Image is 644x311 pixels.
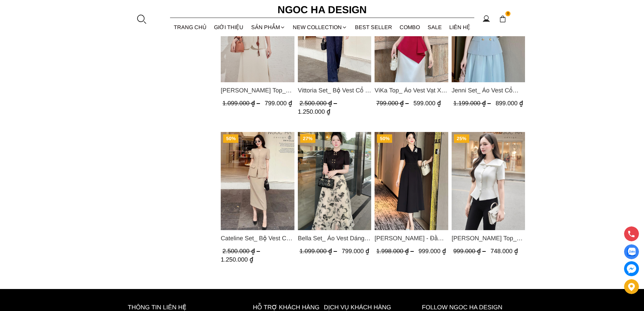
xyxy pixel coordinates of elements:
[299,248,338,254] span: 1.099.000 ₫
[453,248,487,254] span: 999.000 ₫
[624,261,639,276] a: messenger
[451,234,525,243] a: Link to Fiona Top_ Áo Vest Cách Điệu Cổ Ngang Vạt Chéo Tay Cộc Màu Trắng A936
[351,18,396,36] a: BEST SELLER
[297,86,371,95] a: Link to Vittoria Set_ Bộ Vest Cổ V Quần Suông Kẻ Sọc BQ013
[341,248,369,254] span: 799.000 ₫
[222,100,262,107] span: 1.099.000 ₫
[624,244,639,259] a: Display image
[451,86,525,95] a: Link to Jenni Set_ Áo Vest Cổ Tròn Đính Cúc, Chân Váy Tơ Màu Xanh A1051+CV132
[376,100,410,107] span: 799.000 ₫
[376,248,415,254] span: 1.998.000 ₫
[271,2,373,18] a: Ngoc Ha Design
[451,132,525,230] a: Product image - Fiona Top_ Áo Vest Cách Điệu Cổ Ngang Vạt Chéo Tay Cộc Màu Trắng A936
[451,86,525,95] span: Jenni Set_ Áo Vest Cổ Tròn Đính Cúc, Chân Váy Tơ Màu Xanh A1051+CV132
[297,132,371,230] img: Bella Set_ Áo Vest Dáng Lửng Cúc Đồng, Chân Váy Họa Tiết Bướm A990+CV121
[490,248,518,254] span: 748.000 ₫
[289,18,351,36] a: NEW COLLECTION
[297,108,330,115] span: 1.250.000 ₫
[627,248,636,256] img: Display image
[221,132,294,230] img: Cateline Set_ Bộ Vest Cổ V Đính Cúc Nhí Chân Váy Bút Chì BJ127
[495,100,523,107] span: 899.000 ₫
[297,132,371,230] a: Product image - Bella Set_ Áo Vest Dáng Lửng Cúc Đồng, Chân Váy Họa Tiết Bướm A990+CV121
[499,15,506,23] img: img-CART-ICON-ksit0nf1
[375,234,448,243] span: [PERSON_NAME] - Đầm Vest Dáng Xòe Kèm Đai D713
[170,18,211,36] a: TRANG CHỦ
[396,18,424,36] a: Combo
[221,256,253,263] span: 1.250.000 ₫
[424,18,446,36] a: SALE
[222,248,262,254] span: 2.500.000 ₫
[297,86,371,95] span: Vittoria Set_ Bộ Vest Cổ V Quần Suông Kẻ Sọc BQ013
[247,18,289,36] div: SẢN PHẨM
[451,234,525,243] span: [PERSON_NAME] Top_ Áo Vest Cách Điệu Cổ Ngang Vạt Chéo Tay Cộc Màu Trắng A936
[221,86,294,95] a: Link to Audrey Top_ Áo Vest Linen Dáng Suông A1074
[375,132,448,230] a: Product image - Irene Dress - Đầm Vest Dáng Xòe Kèm Đai D713
[413,100,441,107] span: 599.000 ₫
[299,100,338,107] span: 2.500.000 ₫
[375,86,448,95] a: Link to ViKa Top_ Áo Vest Vạt Xếp Chéo màu Đỏ A1053
[446,18,474,36] a: LIÊN HỆ
[221,86,294,95] span: [PERSON_NAME] Top_ Áo Vest Linen Dáng Suông A1074
[451,132,525,230] img: Fiona Top_ Áo Vest Cách Điệu Cổ Ngang Vạt Chéo Tay Cộc Màu Trắng A936
[221,234,294,243] span: Cateline Set_ Bộ Vest Cổ V Đính Cúc Nhí Chân Váy Bút Chì BJ127
[505,11,511,17] span: 0
[375,234,448,243] a: Link to Irene Dress - Đầm Vest Dáng Xòe Kèm Đai D713
[221,234,294,243] a: Link to Cateline Set_ Bộ Vest Cổ V Đính Cúc Nhí Chân Váy Bút Chì BJ127
[419,248,446,254] span: 999.000 ₫
[453,100,492,107] span: 1.199.000 ₫
[375,86,448,95] span: ViKa Top_ Áo Vest Vạt Xếp Chéo màu Đỏ A1053
[221,132,294,230] a: Product image - Cateline Set_ Bộ Vest Cổ V Đính Cúc Nhí Chân Váy Bút Chì BJ127
[297,234,371,243] span: Bella Set_ Áo Vest Dáng Lửng Cúc Đồng, Chân Váy Họa Tiết Bướm A990+CV121
[297,234,371,243] a: Link to Bella Set_ Áo Vest Dáng Lửng Cúc Đồng, Chân Váy Họa Tiết Bướm A990+CV121
[375,132,448,230] img: Irene Dress - Đầm Vest Dáng Xòe Kèm Đai D713
[210,18,247,36] a: GIỚI THIỆU
[265,100,292,107] span: 799.000 ₫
